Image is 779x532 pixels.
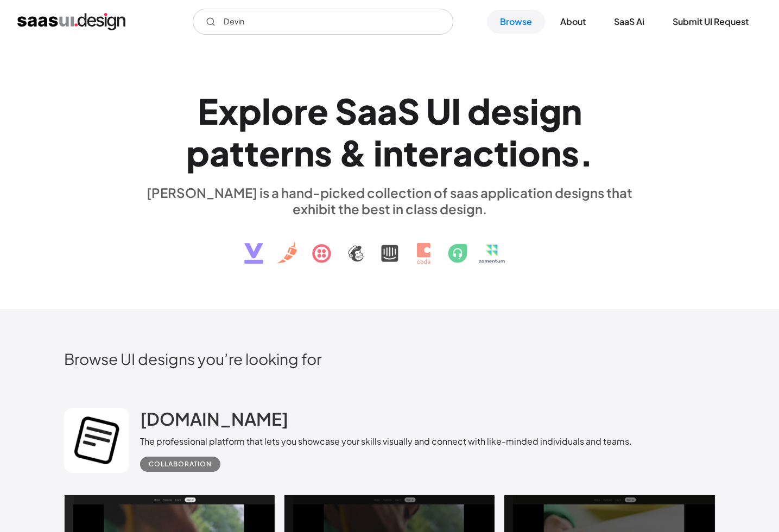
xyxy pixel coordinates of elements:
div: i [530,90,539,132]
h2: Browse UI designs you’re looking for [64,349,715,368]
div: r [439,132,453,174]
div: p [186,132,210,174]
div: s [561,132,579,174]
div: n [383,132,403,174]
div: S [335,90,357,132]
div: a [377,90,397,132]
form: Email Form [193,9,453,35]
div: e [491,90,512,132]
a: Browse [487,10,545,34]
input: Search UI designs you're looking for... [193,9,453,35]
div: Collaboration [149,458,212,471]
div: & [339,132,367,174]
a: SaaS Ai [601,10,657,34]
div: a [210,132,230,174]
div: i [373,132,383,174]
div: x [218,90,238,132]
div: I [451,90,461,132]
div: l [262,90,271,132]
div: i [509,132,518,174]
a: [DOMAIN_NAME] [140,408,288,435]
div: s [314,132,332,174]
div: o [518,132,541,174]
div: d [467,90,491,132]
h2: [DOMAIN_NAME] [140,408,288,430]
div: c [473,132,494,174]
a: home [17,13,125,30]
h1: Explore SaaS UI design patterns & interactions. [140,90,639,174]
div: U [426,90,451,132]
div: E [198,90,218,132]
div: t [244,132,259,174]
div: n [294,132,314,174]
div: r [280,132,294,174]
div: a [453,132,473,174]
img: text, icon, saas logo [225,217,554,273]
div: e [418,132,439,174]
div: [PERSON_NAME] is a hand-picked collection of saas application designs that exhibit the best in cl... [140,184,639,217]
div: t [494,132,509,174]
div: . [579,132,593,174]
div: t [230,132,244,174]
div: n [561,90,582,132]
div: n [541,132,561,174]
div: e [307,90,328,132]
div: a [357,90,377,132]
div: g [539,90,561,132]
div: t [403,132,418,174]
div: p [238,90,262,132]
div: S [397,90,420,132]
div: e [259,132,280,174]
div: r [294,90,307,132]
div: o [271,90,294,132]
a: About [547,10,599,34]
a: Submit UI Request [660,10,762,34]
div: The professional platform that lets you showcase your skills visually and connect with like-minde... [140,435,632,448]
div: s [512,90,530,132]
